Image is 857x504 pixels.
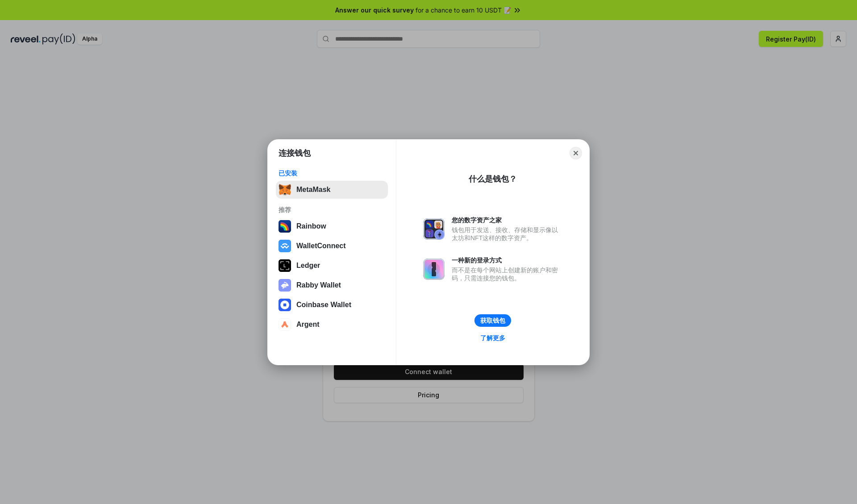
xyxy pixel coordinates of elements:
[296,242,346,250] div: WalletConnect
[276,237,388,255] button: WalletConnect
[452,256,562,264] div: 一种新的登录方式
[480,334,505,342] div: 了解更多
[276,316,388,333] button: Argent
[423,258,445,280] img: svg+xml,%3Csvg%20xmlns%3D%22http%3A%2F%2Fwww.w3.org%2F2000%2Fsvg%22%20fill%3D%22none%22%20viewBox...
[279,220,291,233] img: svg+xml,%3Csvg%20width%3D%22120%22%20height%3D%22120%22%20viewBox%3D%220%200%20120%20120%22%20fil...
[276,217,388,235] button: Rainbow
[452,266,562,282] div: 而不是在每个网站上创建新的账户和密码，只需连接您的钱包。
[279,206,385,214] div: 推荐
[279,240,291,252] img: svg+xml,%3Csvg%20width%3D%2228%22%20height%3D%2228%22%20viewBox%3D%220%200%2028%2028%22%20fill%3D...
[276,257,388,275] button: Ledger
[279,279,291,292] img: svg+xml,%3Csvg%20xmlns%3D%22http%3A%2F%2Fwww.w3.org%2F2000%2Fsvg%22%20fill%3D%22none%22%20viewBox...
[452,226,562,242] div: 钱包用于发送、接收、存储和显示像以太坊和NFT这样的数字资产。
[279,299,291,311] img: svg+xml,%3Csvg%20width%3D%2228%22%20height%3D%2228%22%20viewBox%3D%220%200%2028%2028%22%20fill%3D...
[296,281,341,289] div: Rabby Wallet
[296,186,330,194] div: MetaMask
[475,332,511,344] a: 了解更多
[279,318,291,331] img: svg+xml,%3Csvg%20width%3D%2228%22%20height%3D%2228%22%20viewBox%3D%220%200%2028%2028%22%20fill%3D...
[452,216,562,224] div: 您的数字资产之家
[279,148,311,158] h1: 连接钱包
[570,147,582,159] button: Close
[279,183,291,196] img: svg+xml,%3Csvg%20fill%3D%22none%22%20height%3D%2233%22%20viewBox%3D%220%200%2035%2033%22%20width%...
[423,218,445,240] img: svg+xml,%3Csvg%20xmlns%3D%22http%3A%2F%2Fwww.w3.org%2F2000%2Fsvg%22%20fill%3D%22none%22%20viewBox...
[469,174,517,184] div: 什么是钱包？
[276,276,388,294] button: Rabby Wallet
[296,262,320,270] div: Ledger
[296,222,326,230] div: Rainbow
[296,321,320,329] div: Argent
[480,317,505,325] div: 获取钱包
[276,296,388,314] button: Coinbase Wallet
[296,301,351,309] div: Coinbase Wallet
[279,259,291,272] img: svg+xml,%3Csvg%20xmlns%3D%22http%3A%2F%2Fwww.w3.org%2F2000%2Fsvg%22%20width%3D%2228%22%20height%3...
[279,169,385,177] div: 已安装
[276,181,388,199] button: MetaMask
[474,314,511,327] button: 获取钱包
